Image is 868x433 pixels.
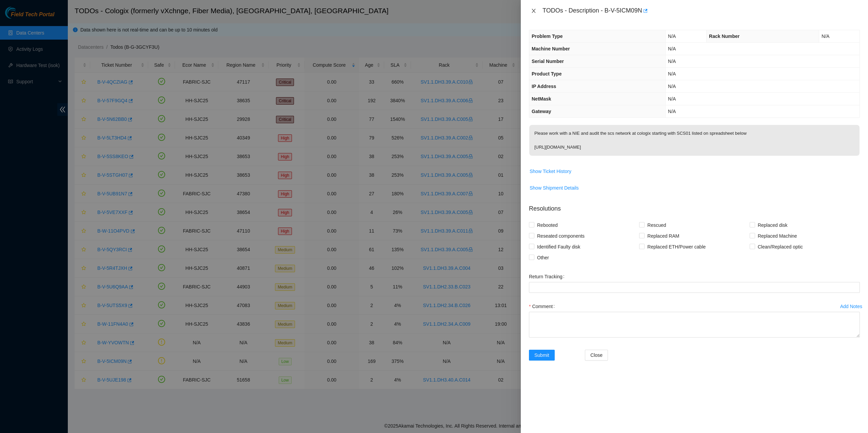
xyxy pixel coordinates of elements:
[668,84,676,89] span: N/A
[529,8,538,14] button: Close
[668,96,676,102] span: N/A
[534,351,549,359] span: Submit
[542,5,860,16] div: TODOs - Description - B-V-5ICM09N
[840,301,863,312] button: Add Notes
[755,231,800,241] span: Replaced Machine
[529,125,860,156] p: Please work with a NIE and audit the scs network at cologix starting with SCS01 listed on spreads...
[585,350,608,361] button: Close
[668,71,676,77] span: N/A
[645,220,669,231] span: Rescued
[709,34,739,39] span: Rack Number
[532,109,551,114] span: Gateway
[755,241,806,252] span: Clean/Replaced optic
[532,96,551,102] span: NetMask
[532,71,561,77] span: Product Type
[668,59,676,64] span: N/A
[532,59,564,64] span: Serial Number
[755,220,790,231] span: Replaced disk
[645,241,708,252] span: Replaced ETH/Power cable
[532,46,570,51] span: Machine Number
[532,84,556,89] span: IP Address
[534,220,560,231] span: Rebooted
[531,8,536,14] span: close
[590,351,603,359] span: Close
[529,271,567,282] label: Return Tracking
[529,182,579,193] button: Show Shipment Details
[529,312,860,338] textarea: Comment
[529,166,572,177] button: Show Ticket History
[668,109,676,114] span: N/A
[529,350,555,361] button: Submit
[534,231,587,241] span: Reseated components
[840,304,862,309] div: Add Notes
[530,184,579,192] span: Show Shipment Details
[822,34,829,39] span: N/A
[529,301,557,312] label: Comment
[645,231,682,241] span: Replaced RAM
[668,46,676,51] span: N/A
[529,199,860,213] p: Resolutions
[532,34,563,39] span: Problem Type
[534,241,583,252] span: Identified Faulty disk
[668,34,676,39] span: N/A
[534,252,552,263] span: Other
[529,282,860,293] input: Return Tracking
[530,168,571,175] span: Show Ticket History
